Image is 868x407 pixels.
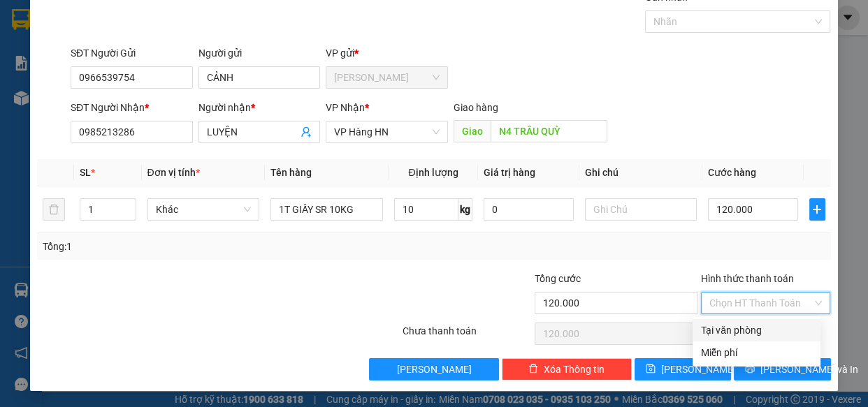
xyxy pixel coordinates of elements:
span: SL [80,167,91,178]
button: [PERSON_NAME] [369,358,499,380]
button: delete [43,198,65,221]
button: deleteXóa Thông tin [502,358,632,380]
div: Tổng: 1 [43,239,336,254]
span: Khác [156,199,252,220]
span: kg [458,198,472,221]
div: Tại văn phòng [701,323,812,338]
input: Ghi Chú [585,198,697,221]
th: Ghi chú [579,159,703,186]
span: Giá trị hàng [484,167,535,178]
span: [PERSON_NAME] [661,362,736,377]
button: printer[PERSON_NAME] và In [734,358,830,380]
input: VD: Bàn, Ghế [270,198,383,221]
span: Giao [454,120,491,142]
button: save[PERSON_NAME] [635,358,731,380]
span: [PERSON_NAME] [397,362,472,377]
span: save [646,364,656,375]
span: Bảo Lộc [334,67,440,88]
div: Người gửi [198,45,321,61]
div: Chưa thanh toán [401,323,534,348]
span: Đơn vị tính [147,167,200,178]
div: Người nhận [198,100,321,115]
div: SĐT Người Gửi [71,45,193,61]
div: SĐT Người Nhận [71,100,193,115]
span: Định lượng [408,167,458,178]
div: Miễn phí [701,345,812,360]
span: [PERSON_NAME] và In [760,362,858,377]
span: Cước hàng [708,167,756,178]
span: Xóa Thông tin [544,362,605,377]
span: printer [745,364,755,375]
span: Tổng cước [535,273,581,284]
div: VP gửi [326,45,448,61]
span: Tên hàng [270,167,312,178]
span: plus [810,204,825,215]
span: Giao hàng [454,102,498,113]
span: delete [528,364,538,375]
input: 0 [484,198,574,221]
span: VP Hàng HN [334,121,440,142]
label: Hình thức thanh toán [701,273,794,284]
button: plus [809,198,825,221]
input: Dọc đường [491,120,607,142]
span: VP Nhận [326,102,365,113]
span: user-add [301,126,312,138]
